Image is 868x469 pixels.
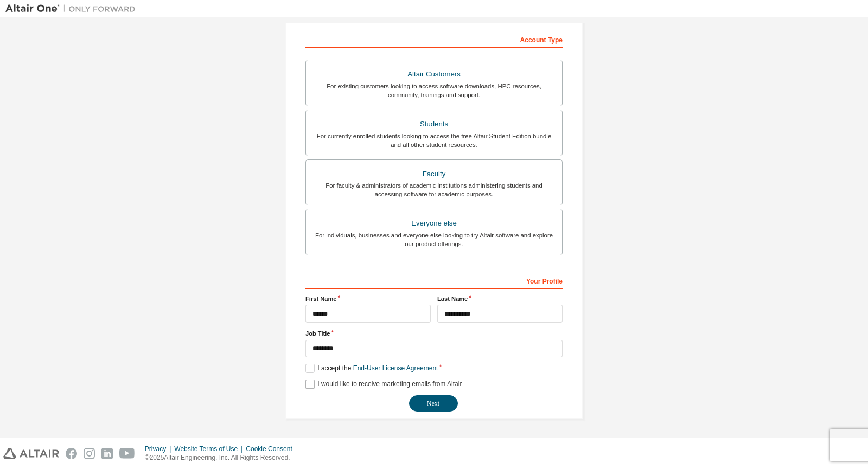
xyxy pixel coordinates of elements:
img: facebook.svg [66,448,77,459]
label: I would like to receive marketing emails from Altair [305,380,462,389]
button: Next [409,395,458,412]
div: Everyone else [312,216,556,231]
div: Your Profile [305,272,563,289]
div: Altair Customers [312,67,556,82]
label: Last Name [437,294,563,303]
p: © 2025 Altair Engineering, Inc. All Rights Reserved. [145,453,299,462]
a: End-User License Agreement [353,364,438,372]
div: Faculty [312,166,556,182]
img: Altair One [5,3,141,14]
label: Job Title [305,329,563,338]
label: First Name [305,294,431,303]
div: For existing customers looking to access software downloads, HPC resources, community, trainings ... [312,82,556,99]
div: For currently enrolled students looking to access the free Altair Student Edition bundle and all ... [312,132,556,149]
div: Students [312,117,556,132]
label: I accept the [305,364,438,373]
div: For faculty & administrators of academic institutions administering students and accessing softwa... [312,181,556,198]
div: Privacy [145,445,174,453]
div: Account Type [305,30,563,48]
img: linkedin.svg [101,448,113,459]
div: Cookie Consent [246,445,298,453]
img: altair_logo.svg [3,448,59,459]
div: For individuals, businesses and everyone else looking to try Altair software and explore our prod... [312,231,556,248]
img: instagram.svg [84,448,95,459]
img: youtube.svg [119,448,135,459]
div: Website Terms of Use [174,445,246,453]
